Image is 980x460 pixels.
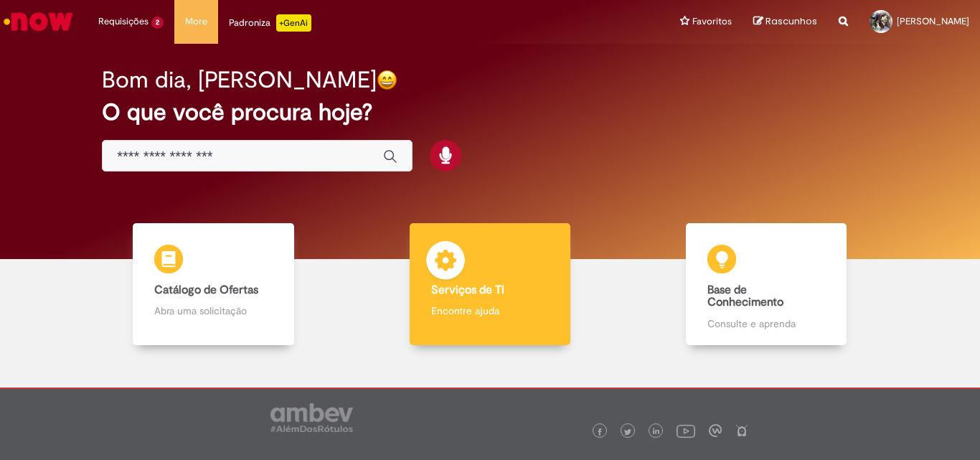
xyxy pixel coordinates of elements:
img: logo_footer_workplace.png [709,424,722,437]
img: logo_footer_linkedin.png [653,428,660,436]
b: Serviços de TI [431,283,504,297]
h2: O que você procura hoje? [102,100,878,125]
a: Rascunhos [753,15,817,29]
a: Base de Conhecimento Consulte e aprenda [628,223,905,345]
span: Favoritos [692,14,732,29]
img: ServiceNow [1,7,75,36]
a: Catálogo de Ofertas Abra uma solicitação [75,223,352,345]
span: More [185,14,207,29]
p: Abra uma solicitação [154,304,272,318]
img: logo_footer_facebook.png [596,428,603,436]
span: [PERSON_NAME] [897,15,969,27]
p: Encontre ajuda [431,304,549,318]
b: Base de Conhecimento [707,283,783,310]
img: happy-face.png [377,70,397,90]
p: +GenAi [276,14,311,32]
img: logo_footer_naosei.png [735,424,748,437]
div: Padroniza [229,14,311,32]
b: Catálogo de Ofertas [154,283,258,297]
span: 2 [151,17,164,29]
span: Requisições [98,14,149,29]
img: logo_footer_twitter.png [624,428,631,436]
span: Rascunhos [765,14,817,28]
img: logo_footer_ambev_rotulo_gray.png [270,403,353,432]
img: logo_footer_youtube.png [677,421,695,440]
a: Serviços de TI Encontre ajuda [352,223,628,345]
p: Consulte e aprenda [707,316,825,331]
h2: Bom dia, [PERSON_NAME] [102,67,377,93]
